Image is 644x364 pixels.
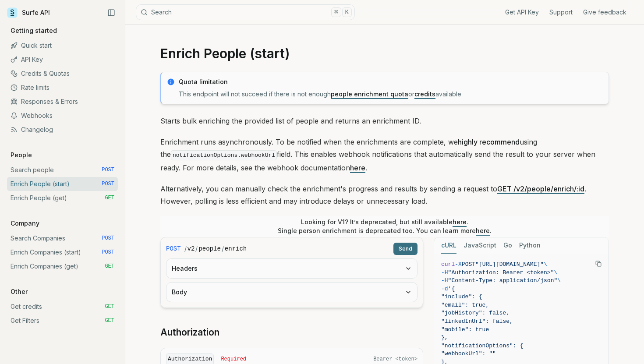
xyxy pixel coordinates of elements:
[441,269,448,276] span: -H
[503,237,512,254] button: Go
[441,277,448,284] span: -H
[448,269,554,276] span: "Authorization: Bearer <token>"
[7,53,118,67] a: API Key
[225,244,247,253] code: enrich
[455,261,462,268] span: -X
[105,303,114,310] span: GET
[7,259,118,273] a: Enrich Companies (get) GET
[7,219,43,228] p: Company
[166,259,417,278] button: Headers
[179,78,603,86] p: Quota limitation
[166,244,181,253] span: POST
[184,244,187,253] span: /
[7,123,118,137] a: Changelog
[549,8,573,17] a: Support
[453,218,467,226] a: here
[350,163,365,172] a: here
[557,277,561,284] span: \
[441,318,513,325] span: "linkedInUrl": false,
[476,227,490,234] a: here
[373,356,418,363] span: Bearer <token>
[102,166,114,173] span: POST
[7,81,118,95] a: Rate limits
[7,109,118,123] a: Webhooks
[441,326,489,333] span: "mobile": true
[7,39,118,53] a: Quick start
[464,237,496,254] button: JavaScript
[7,287,31,296] p: Other
[583,8,626,17] a: Give feedback
[105,317,114,324] span: GET
[105,263,114,270] span: GET
[554,269,557,276] span: \
[179,90,603,99] p: This endpoint will not succeed if there is not enough or available
[475,261,544,268] span: "[URL][DOMAIN_NAME]"
[519,237,541,254] button: Python
[7,26,60,35] p: Getting started
[222,244,224,253] span: /
[342,7,352,17] kbd: K
[448,286,455,292] span: '{
[105,194,114,201] span: GET
[160,136,609,174] p: Enrichment runs asynchronously. To be notified when the enrichments are complete, we using the fi...
[188,244,195,253] code: v2
[7,231,118,245] a: Search Companies POST
[458,138,520,146] strong: highly recommend
[7,177,118,191] a: Enrich People (start) POST
[7,6,50,19] a: Surfe API
[441,310,510,316] span: "jobHistory": false,
[102,180,114,187] span: POST
[441,343,523,349] span: "notificationOptions": {
[7,163,118,177] a: Search people POST
[160,46,609,61] h1: Enrich People (start)
[160,326,219,339] a: Authorization
[102,235,114,242] span: POST
[441,302,489,308] span: "email": true,
[105,6,118,19] button: Collapse Sidebar
[7,314,118,328] a: Get Filters GET
[7,191,118,205] a: Enrich People (get) GET
[7,245,118,259] a: Enrich Companies (start) POST
[7,95,118,109] a: Responses & Errors
[171,150,277,160] code: notificationOptions.webhookUrl
[448,277,558,284] span: "Content-Type: application/json"
[195,244,198,253] span: /
[393,243,418,255] button: Send
[198,244,220,253] code: people
[441,286,448,292] span: -d
[278,218,492,235] p: Looking for V1? It’s deprecated, but still available . Single person enrichment is deprecated too...
[441,334,448,341] span: },
[505,8,539,17] a: Get API Key
[166,283,417,302] button: Body
[160,183,609,207] p: Alternatively, you can manually check the enrichment's progress and results by sending a request ...
[441,237,456,254] button: cURL
[160,115,609,127] p: Starts bulk enriching the provided list of people and returns an enrichment ID.
[544,261,547,268] span: \
[7,67,118,81] a: Credits & Quotas
[331,7,341,17] kbd: ⌘
[441,350,496,357] span: "webhookUrl": ""
[7,300,118,314] a: Get credits GET
[102,249,114,256] span: POST
[462,261,475,268] span: POST
[592,257,605,270] button: Copy Text
[221,356,246,363] span: Required
[136,4,355,20] button: Search⌘K
[441,261,455,268] span: curl
[414,90,435,98] a: credits
[331,90,408,98] a: people enrichment quota
[7,151,35,159] p: People
[497,184,584,193] a: GET /v2/people/enrich/:id
[441,293,482,300] span: "include": {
